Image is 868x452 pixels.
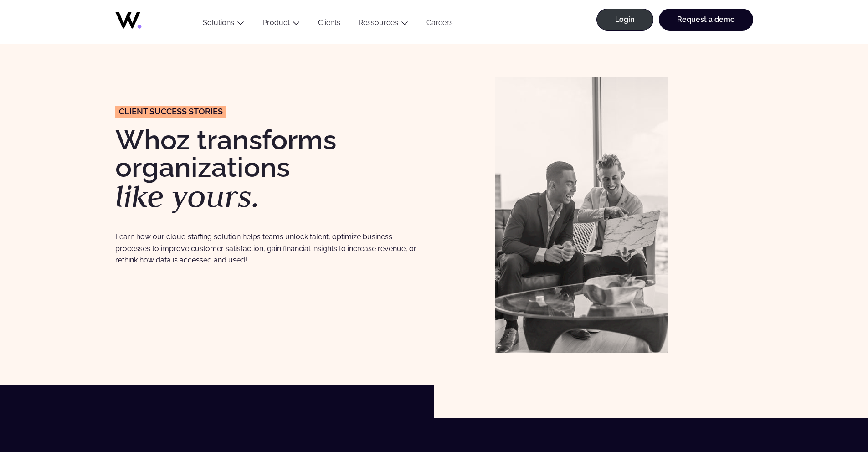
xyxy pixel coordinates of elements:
[115,176,260,216] em: like yours.
[417,18,462,31] a: Careers
[115,126,425,212] h1: Whoz transforms organizations
[808,392,855,439] iframe: Chatbot
[309,18,349,31] a: Clients
[659,9,753,31] a: Request a demo
[262,18,290,27] a: Product
[194,18,253,31] button: Solutions
[115,231,425,266] p: Learn how our cloud staffing solution helps teams unlock talent, optimize business processes to i...
[359,18,398,27] a: Ressources
[119,108,223,116] span: CLIENT success stories
[253,18,309,31] button: Product
[596,9,653,31] a: Login
[495,77,668,353] img: Clients Whoz
[349,18,417,31] button: Ressources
